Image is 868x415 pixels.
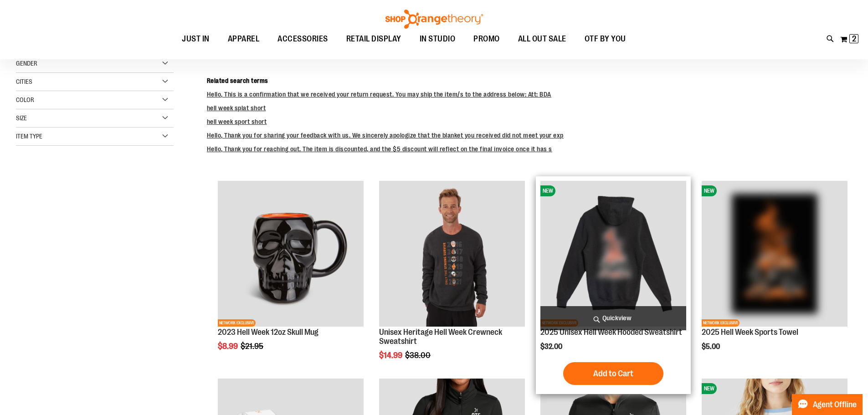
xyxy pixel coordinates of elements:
span: Color [16,96,34,103]
img: Product image for Hell Week 12oz Skull Mug [218,181,364,327]
a: 2025 Hell Week Sports TowelNEWNETWORK EXCLUSIVE [702,181,847,328]
span: NEW [540,185,555,196]
span: NETWORK EXCLUSIVE [702,319,740,327]
button: Add to Cart [563,362,663,385]
div: product [213,176,368,374]
button: Agent Offline [792,394,863,415]
span: Cities [16,78,32,85]
div: product [375,176,529,383]
a: hell week splat short [207,104,266,112]
a: 2025 Unisex Hell Week Hooded Sweatshirt [540,328,682,337]
span: Agent Offline [813,400,857,409]
span: OTF BY YOU [585,29,626,49]
a: Hello, Thank you for sharing your feedback with us. We sincerely apologize that the blanket you r... [207,132,564,139]
span: Gender [16,60,37,67]
div: product [697,176,852,374]
span: Size [16,114,27,122]
span: ALL OUT SALE [518,29,566,49]
a: Quickview [540,306,686,330]
span: IN STUDIO [420,29,456,49]
a: Product image for Unisex Heritage Hell Week Crewneck Sweatshirt [379,181,525,328]
span: $38.00 [405,351,432,360]
img: Shop Orangetheory [384,10,484,29]
span: $21.95 [241,342,265,351]
span: $8.99 [218,342,239,351]
span: $5.00 [702,343,721,351]
div: product [536,176,691,394]
a: 2025 Hell Week Hooded SweatshirtNEWNETWORK EXCLUSIVE [540,181,686,328]
span: $14.99 [379,351,404,360]
span: NEW [702,383,717,394]
span: Item Type [16,133,42,140]
span: NEW [702,185,717,196]
span: NETWORK EXCLUSIVE [218,319,256,327]
a: 2025 Hell Week Sports Towel [702,328,798,337]
span: PROMO [473,29,500,49]
a: Product image for Hell Week 12oz Skull MugNETWORK EXCLUSIVE [218,181,364,328]
span: $32.00 [540,343,564,351]
dt: Related search terms [207,76,852,85]
span: JUST IN [182,29,210,49]
img: Product image for Unisex Heritage Hell Week Crewneck Sweatshirt [379,181,525,327]
img: 2025 Hell Week Sports Towel [702,181,847,327]
a: Hello, Thank you for reaching out. The item is discounted, and the $5 discount will reflect on th... [207,145,552,153]
span: ACCESSORIES [277,29,328,49]
a: Unisex Heritage Hell Week Crewneck Sweatshirt [379,328,502,346]
a: Hello, This is a confirmation that we received your return request. You may ship the item/s to th... [207,91,551,98]
a: hell week sport short [207,118,267,125]
span: RETAIL DISPLAY [346,29,401,49]
span: APPAREL [228,29,260,49]
a: 2023 Hell Week 12oz Skull Mug [218,328,318,337]
span: Add to Cart [593,369,633,379]
img: 2025 Hell Week Hooded Sweatshirt [540,181,686,327]
span: 2 [852,34,856,43]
